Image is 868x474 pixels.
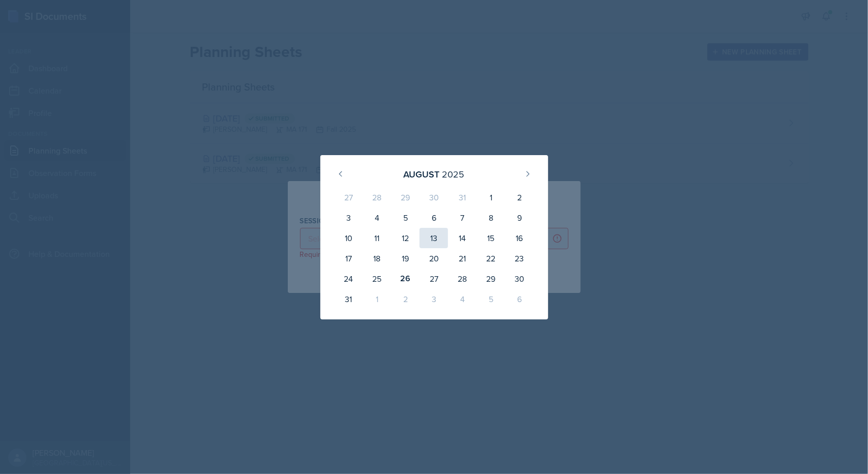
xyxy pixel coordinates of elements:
div: 29 [476,269,505,289]
div: 3 [420,289,448,309]
div: 20 [420,248,448,269]
div: 22 [476,248,505,269]
div: 4 [363,208,391,228]
div: 26 [391,269,420,289]
div: 24 [335,269,363,289]
div: 2025 [442,167,465,181]
div: 31 [448,187,476,208]
div: 4 [448,289,476,309]
div: 29 [391,187,420,208]
div: 11 [363,228,391,248]
div: 23 [505,248,533,269]
div: August [404,167,440,181]
div: 25 [363,269,391,289]
div: 30 [420,187,448,208]
div: 1 [476,187,505,208]
div: 28 [448,269,476,289]
div: 27 [420,269,448,289]
div: 15 [476,228,505,248]
div: 21 [448,248,476,269]
div: 2 [505,187,533,208]
div: 12 [391,228,420,248]
div: 18 [363,248,391,269]
div: 13 [420,228,448,248]
div: 31 [335,289,363,309]
div: 27 [335,187,363,208]
div: 1 [363,289,391,309]
div: 5 [391,208,420,228]
div: 6 [505,289,533,309]
div: 10 [335,228,363,248]
div: 16 [505,228,533,248]
div: 3 [335,208,363,228]
div: 8 [476,208,505,228]
div: 7 [448,208,476,228]
div: 17 [335,248,363,269]
div: 9 [505,208,533,228]
div: 14 [448,228,476,248]
div: 30 [505,269,533,289]
div: 19 [391,248,420,269]
div: 2 [391,289,420,309]
div: 28 [363,187,391,208]
div: 6 [420,208,448,228]
div: 5 [476,289,505,309]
